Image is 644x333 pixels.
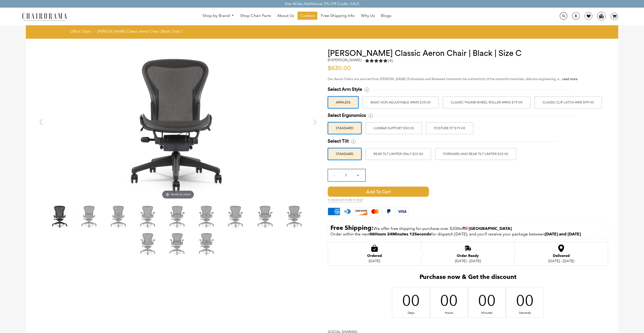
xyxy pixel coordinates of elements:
span: › [94,29,95,34]
div: Days [407,311,415,315]
a: Shop by Brand [200,12,237,20]
label: STANDARD [328,148,362,160]
h1: [PERSON_NAME] Classic Aeron Chair | Black | Size C [328,49,608,58]
div: 00 [521,291,529,310]
div: 00 [445,291,453,310]
a: 5.0 rating (4 votes) [365,58,393,65]
label: BASIC NON ADJUSTABLE ARMS $35.00 [362,96,439,108]
button: Add to Cart [328,187,524,197]
span: Select Tilt [328,138,349,144]
img: Herman Miller Classic Aeron Chair | Black | Size C - chairorama [223,204,249,229]
span: (4) [388,58,393,63]
div: Ordered [367,254,382,258]
a: Herman Miller Classic Aeron Chair | Black | Size C - chairoramaHover to zoom [102,122,254,127]
label: ARMLESS [328,96,359,108]
span: maintain the authenticity of the masterful materials, delicate engineering, a... [449,77,577,81]
img: Herman Miller Classic Aeron Chair | Black | Size C - chairorama [253,204,278,229]
span: 06Hours 24Minutes 12Seconds [369,232,431,236]
span: Blogs [381,13,391,18]
input: - [328,169,340,181]
span: Why Us [361,13,375,18]
a: Contact [298,12,317,20]
a: Shop Chair Parts [238,12,274,20]
label: LUMBAR SUPPORT $50.00 [365,122,422,134]
input: + [352,169,364,181]
span: About Us [277,13,294,18]
label: STANDARD [328,122,362,134]
img: WhatsApp_Image_2024-07-12_at_16.23.01.webp [597,12,605,20]
span: Select Ergonomics [328,113,366,118]
img: Herman Miller Classic Aeron Chair | Black | Size C - chairorama [135,204,161,229]
img: Herman Miller Classic Aeron Chair | Black | Size C - chairorama [135,231,161,257]
div: Hours [445,311,453,315]
div: 5.0 rating (4 votes) [365,58,393,63]
div: Seconds [521,311,529,315]
img: chairorama [19,12,70,21]
a: Free Shipping Info [318,12,357,20]
strong: [DATE] and [DATE] [545,232,581,236]
span: Our Aeron Chairs are sourced from [PERSON_NAME] Enthusiasts and Renewed to [328,77,449,81]
img: Herman Miller Classic Aeron Chair | Black | Size C - chairorama [77,204,102,229]
span: Select Arm Style [328,86,362,92]
div: Minutes [483,311,491,315]
div: [DATE] - [DATE] [455,259,481,263]
label: REAR TILT LIMITER ONLY $20.00 [365,148,431,160]
img: Herman Miller Classic Aeron Chair | Black | Size C - chairorama [165,204,190,229]
span: $630.00 [328,65,351,71]
div: [DATE] [367,259,382,263]
span: [PERSON_NAME] Classic Aeron Chair | Black | Size C [98,29,183,34]
div: 00 [483,291,491,310]
p: to [330,224,605,232]
img: Herman Miller Classic Aeron Chair | Black | Size C - chairorama [102,49,254,201]
div: [DATE] - [DATE] [548,259,574,263]
h2: Purchase now & Get the discount [328,273,608,283]
img: Herman Miller Classic Aeron Chair | Black | Size C - chairorama [194,231,219,257]
span: We offer free shipping for purchase over $200 [373,226,459,231]
span: Add to Cart [328,187,429,197]
img: Herman Miller Classic Aeron Chair | Black | Size C - chairorama [47,204,73,229]
div: Delivered [548,254,574,258]
label: Classic Thumb Wheel Roller Arms $79.00 [443,96,531,108]
div: 00 [407,291,415,310]
a: Why Us [358,12,377,20]
h2: by [328,58,361,62]
a: About Us [275,12,297,20]
label: Classic Clip Latch Arm $99.00 [534,96,602,108]
img: Herman Miller Classic Aeron Chair | Black | Size C - chairorama [106,204,131,229]
strong: Free Shipping: [330,224,373,231]
div: Order Ready [455,254,481,258]
a: Office Chairs [70,29,91,34]
p: Order within the next for dispatch [DATE], and you'll receive your package between [330,232,605,237]
label: POSTURE FIT $79.00 [426,122,473,134]
span: Free Shipping Info [321,13,355,18]
a: Blogs [378,12,394,20]
nav: DesktopNavigation [91,12,502,21]
span: Shop Chair Parts [240,13,271,18]
a: read more [562,77,577,81]
span: Contact [300,13,315,18]
img: Herman Miller Classic Aeron Chair | Black | Size C - chairorama [282,204,307,229]
strong: [GEOGRAPHIC_DATA] [469,226,512,231]
img: Herman Miller Classic Aeron Chair | Black | Size C - chairorama [165,231,190,257]
a: [PERSON_NAME] [332,58,361,62]
nav: breadcrumbs [70,29,185,36]
span: In stock and ready to ship! [328,198,363,202]
label: FORWARD AND REAR TILT LIMITER $35.00 [435,148,516,160]
img: Herman Miller Classic Aeron Chair | Black | Size C - chairorama [194,204,219,229]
